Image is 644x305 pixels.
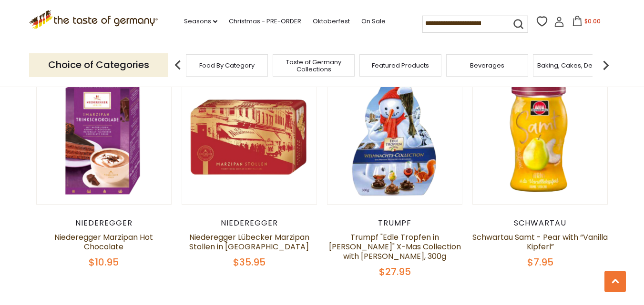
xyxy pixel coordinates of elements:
[472,232,608,252] a: Schwartau Samt - Pear with “Vanilla Kipferl”
[168,56,187,75] img: previous arrow
[470,62,504,69] a: Beverages
[327,70,462,205] img: Trumpf "Edle Tropfen in Nuss" X-Mas Collection with Brandy Pralines, 300g
[29,53,168,77] p: Choice of Categories
[329,232,461,262] a: Trumpf "Edle Tropfen in [PERSON_NAME]" X-Mas Collection with [PERSON_NAME], 300g
[89,256,119,269] span: $10.95
[527,256,553,269] span: $7.95
[327,218,463,228] div: Trumpf
[313,16,350,27] a: Oktoberfest
[372,62,429,69] a: Featured Products
[472,218,608,228] div: Schwartau
[596,56,615,75] img: next arrow
[566,16,607,30] button: $0.00
[361,16,386,27] a: On Sale
[36,218,172,228] div: Niederegger
[379,265,411,278] span: $27.95
[199,62,255,69] a: Food By Category
[189,232,309,252] a: Niederegger Lübecker Marzipan Stollen in [GEOGRAPHIC_DATA]
[276,59,352,73] a: Taste of Germany Collections
[233,256,266,269] span: $35.95
[182,70,317,205] img: Niederegger Lübecker Marzipan Stollen in Red Tin
[54,232,153,252] a: Niederegger Marzipan Hot Chocolate
[37,70,172,205] img: Niederegger Marzipan Hot Chocolate
[584,17,601,25] span: $0.00
[184,16,217,27] a: Seasons
[537,62,611,69] a: Baking, Cakes, Desserts
[182,218,317,228] div: Niederegger
[229,16,301,27] a: Christmas - PRE-ORDER
[473,70,608,205] img: Schwartau Samt - Pear with “Vanilla Kipferl”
